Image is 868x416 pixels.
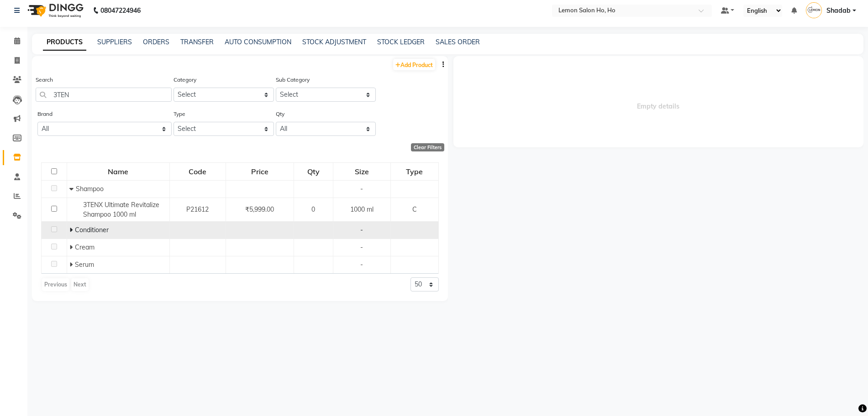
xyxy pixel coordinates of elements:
[360,243,363,251] span: -
[69,260,75,269] span: Expand Row
[350,205,374,213] span: 1000 ml
[186,205,209,213] span: P21612
[180,38,214,46] a: TRANSFER
[360,260,363,269] span: -
[75,260,94,269] span: Serum
[37,110,53,118] label: Brand
[360,226,363,234] span: -
[412,205,417,213] span: C
[360,185,363,193] span: -
[43,34,86,51] a: PRODUCTS
[143,38,169,46] a: ORDERS
[226,163,293,180] div: Price
[75,226,109,234] span: Conditioner
[225,38,291,46] a: AUTO CONSUMPTION
[174,110,185,118] label: Type
[826,6,851,16] span: Shadab
[295,163,332,180] div: Qty
[453,56,864,147] span: Empty details
[806,2,822,18] img: Shadab
[377,38,425,46] a: STOCK LEDGER
[76,185,104,193] span: Shampoo
[170,163,225,180] div: Code
[69,185,76,193] span: Collapse Row
[391,163,437,180] div: Type
[334,163,390,180] div: Size
[411,143,444,151] div: Clear Filters
[302,38,366,46] a: STOCK ADJUSTMENT
[276,76,310,84] label: Sub Category
[393,59,435,70] a: Add Product
[83,201,159,218] span: 3TENX Ultimate Revitalize Shampoo 1000 ml
[97,38,132,46] a: SUPPLIERS
[36,88,172,102] input: Search by product name or code
[245,205,274,213] span: ₹5,999.00
[436,38,480,46] a: SALES ORDER
[68,163,169,180] div: Name
[36,76,53,84] label: Search
[75,243,95,251] span: Cream
[174,76,196,84] label: Category
[276,110,284,118] label: Qty
[311,205,315,213] span: 0
[69,243,75,251] span: Expand Row
[69,226,75,234] span: Expand Row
